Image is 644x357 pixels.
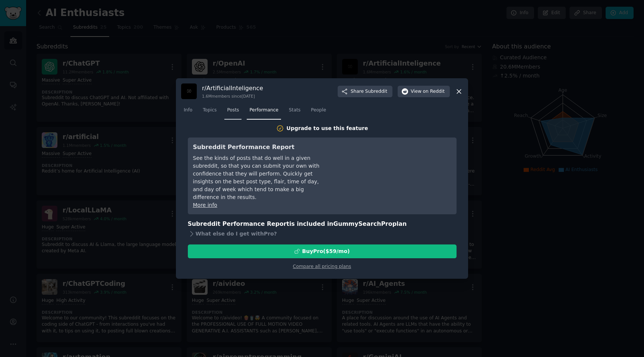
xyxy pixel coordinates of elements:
div: Buy Pro ($ 59 /mo ) [302,247,350,255]
span: Share [351,88,387,95]
span: Info [184,107,192,114]
div: See the kinds of posts that do well in a given subreddit, so that you can submit your own with co... [193,154,329,201]
a: Performance [247,104,281,120]
div: Upgrade to use this feature [287,124,368,132]
a: Topics [200,104,219,120]
a: Compare all pricing plans [293,264,351,269]
button: Viewon Reddit [398,86,450,98]
span: GummySearch Pro [333,220,392,227]
span: Posts [227,107,239,114]
img: ArtificialInteligence [181,83,197,99]
span: Subreddit [365,88,387,95]
h3: Subreddit Performance Report is included in plan [188,219,457,229]
button: ShareSubreddit [338,86,392,98]
span: on Reddit [423,88,445,95]
span: Topics [203,107,217,114]
a: Stats [286,104,303,120]
iframe: YouTube video player [340,143,451,199]
h3: Subreddit Performance Report [193,143,329,152]
span: People [311,107,326,114]
span: Performance [249,107,278,114]
button: BuyPro($59/mo) [188,244,457,258]
a: Info [181,104,195,120]
span: View [411,88,445,95]
a: Posts [224,104,241,120]
div: What else do I get with Pro ? [188,229,457,239]
div: 1.6M members since [DATE] [202,94,263,99]
h3: r/ ArtificialInteligence [202,84,263,92]
a: More info [193,202,217,208]
a: People [308,104,329,120]
span: Stats [289,107,300,114]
